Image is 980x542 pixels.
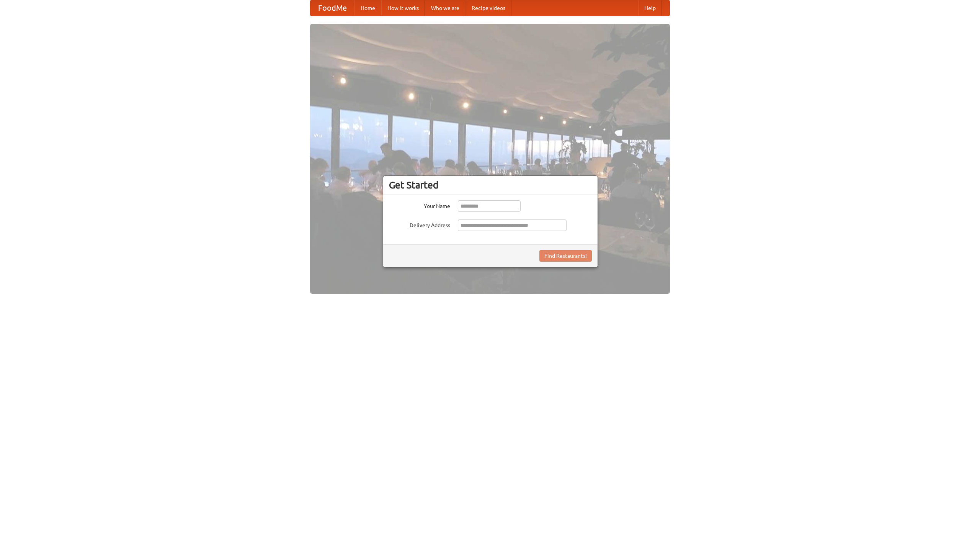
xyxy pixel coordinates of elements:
a: Help [638,0,662,16]
a: How it works [381,0,425,16]
a: Who we are [425,0,465,16]
label: Delivery Address [389,219,450,229]
h3: Get Started [389,179,592,191]
label: Your Name [389,200,450,210]
button: Find Restaurants! [539,250,592,262]
a: FoodMe [310,0,354,16]
a: Recipe videos [465,0,511,16]
a: Home [354,0,381,16]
